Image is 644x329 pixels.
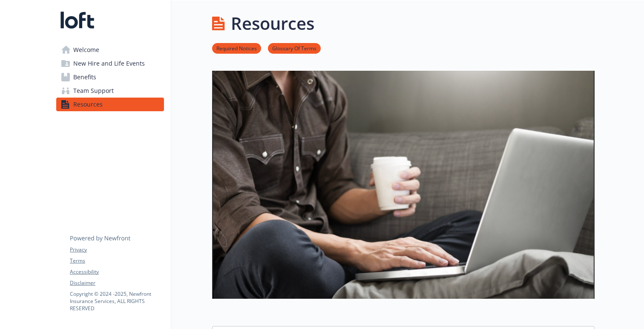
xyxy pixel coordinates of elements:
span: New Hire and Life Events [73,57,145,70]
img: resources page banner [212,71,595,299]
a: Disclaimer [70,279,164,287]
a: Benefits [56,70,164,84]
p: Copyright © 2024 - 2025 , Newfront Insurance Services, ALL RIGHTS RESERVED [70,290,164,312]
a: Terms [70,257,164,265]
h1: Resources [231,11,314,36]
a: Team Support [56,84,164,98]
a: New Hire and Life Events [56,57,164,70]
a: Accessibility [70,268,164,276]
a: Resources [56,98,164,111]
a: Privacy [70,246,164,254]
a: Required Notices [212,44,261,52]
span: Benefits [73,70,96,84]
span: Welcome [73,43,99,57]
span: Resources [73,98,103,111]
a: Welcome [56,43,164,57]
span: Team Support [73,84,114,98]
a: Glossary Of Terms [268,44,321,52]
